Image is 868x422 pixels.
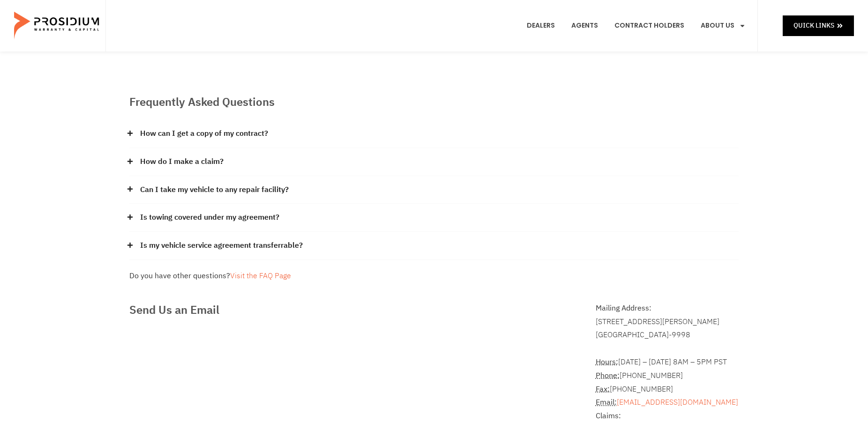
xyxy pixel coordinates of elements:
a: About Us [694,8,753,43]
strong: Email: [596,397,617,408]
a: Quick Links [783,15,854,36]
div: How do I make a claim? [129,148,739,176]
a: Agents [564,8,605,43]
abbr: Email Address [596,397,617,408]
strong: Fax: [596,384,610,395]
a: Is my vehicle service agreement transferrable? [140,239,303,252]
div: Can I take my vehicle to any repair facility? [129,176,739,204]
abbr: Fax [596,384,610,395]
span: Quick Links [793,20,834,31]
abbr: Phone Number [596,370,620,381]
h2: Frequently Asked Questions [129,94,739,111]
strong: Hours: [596,356,618,368]
strong: Phone: [596,370,620,381]
b: Claims: [596,410,621,422]
div: Is towing covered under my agreement? [129,204,739,232]
abbr: Hours [596,356,618,368]
nav: Menu [520,8,753,43]
a: How can I get a copy of my contract? [140,127,268,141]
a: Contract Holders [607,8,691,43]
a: [EMAIL_ADDRESS][DOMAIN_NAME] [617,397,738,408]
a: Is towing covered under my agreement? [140,211,279,224]
a: Can I take my vehicle to any repair facility? [140,183,289,197]
div: [STREET_ADDRESS][PERSON_NAME] [596,315,739,329]
a: How do I make a claim? [140,155,224,169]
div: Do you have other questions? [129,269,739,283]
b: Mailing Address: [596,303,651,314]
a: Visit the FAQ Page [230,270,291,281]
a: Dealers [520,8,562,43]
div: [GEOGRAPHIC_DATA]-9998 [596,328,739,342]
div: How can I get a copy of my contract? [129,120,739,148]
h2: Send Us an Email [129,302,577,318]
div: Is my vehicle service agreement transferrable? [129,232,739,260]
